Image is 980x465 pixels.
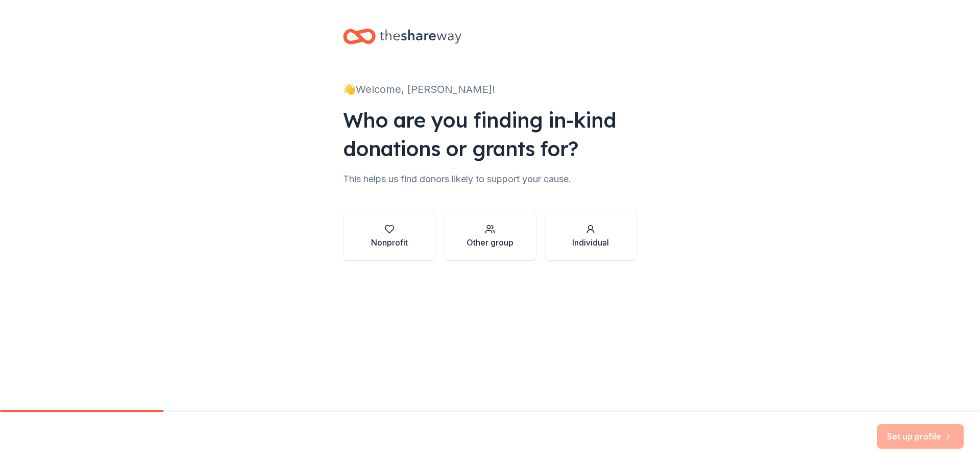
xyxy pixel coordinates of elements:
div: Nonprofit [371,236,408,249]
div: This helps us find donors likely to support your cause. [343,171,637,187]
div: Other group [467,236,513,249]
button: Other group [444,212,536,261]
div: Individual [572,236,609,249]
div: Who are you finding in-kind donations or grants for? [343,106,637,163]
div: 👋 Welcome, [PERSON_NAME]! [343,81,637,97]
button: Nonprofit [343,212,435,261]
button: Individual [545,212,637,261]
